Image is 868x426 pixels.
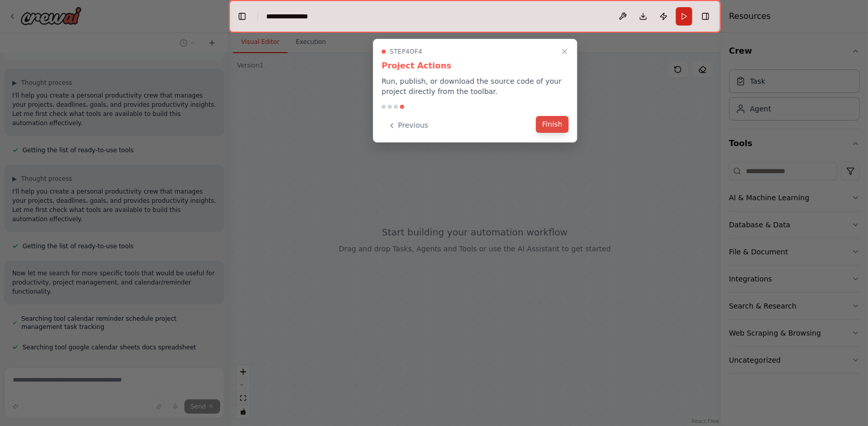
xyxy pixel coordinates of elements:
[390,48,423,56] span: Step 4 of 4
[536,116,569,133] button: Finish
[382,60,569,72] h3: Project Actions
[235,9,249,23] button: Hide left sidebar
[558,45,571,58] button: Close walkthrough
[382,76,569,97] p: Run, publish, or download the source code of your project directly from the toolbar.
[382,117,434,134] button: Previous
